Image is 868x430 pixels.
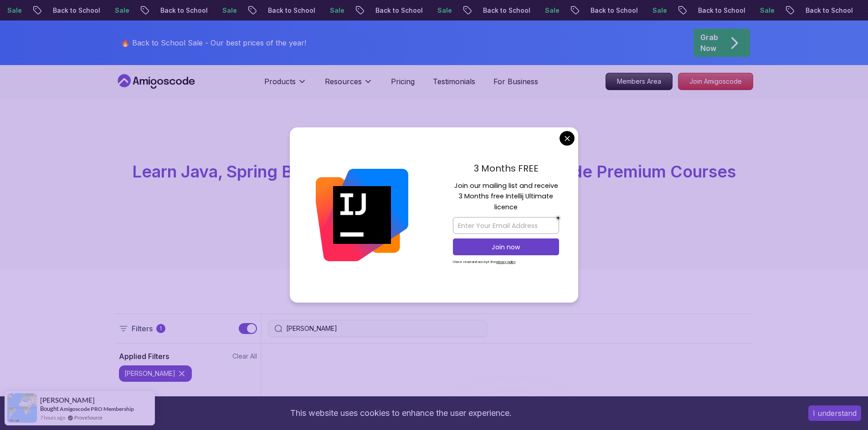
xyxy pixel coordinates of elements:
p: Back to School [261,6,323,15]
p: Filters [132,323,153,334]
button: [PERSON_NAME] [119,365,192,382]
a: Testimonials [433,76,475,87]
p: Grab Now [700,32,718,54]
p: Back to School [476,6,538,15]
div: This website uses cookies to enhance the user experience. [7,403,795,423]
p: 🔥 Back to School Sale - Our best prices of the year! [121,37,306,48]
span: [PERSON_NAME] [40,396,95,404]
p: Back to School [583,6,645,15]
a: ProveSource [74,414,103,421]
p: Back to School [691,6,753,15]
p: Back to School [153,6,215,15]
p: Sale [323,6,352,15]
p: Back to School [798,6,860,15]
p: Back to School [368,6,430,15]
input: Search Java, React, Spring boot ... [286,324,481,333]
p: Sale [753,6,782,15]
button: Products [264,76,307,94]
a: Join Amigoscode [678,73,753,90]
p: Sale [538,6,567,15]
a: Amigoscode PRO Membership [60,405,134,413]
p: Join Amigoscode [678,73,753,90]
a: For Business [493,76,538,87]
p: Sale [215,6,244,15]
button: Accept cookies [808,405,861,421]
span: Learn Java, Spring Boot, DevOps & More with Amigoscode Premium Courses [132,162,736,182]
span: Bought [40,405,59,412]
span: 7 hours ago [40,414,65,421]
p: Back to School [46,6,108,15]
a: Pricing [391,76,415,87]
button: Clear All [232,352,257,361]
p: Members Area [606,73,672,90]
p: Sale [645,6,674,15]
button: Resources [325,76,373,94]
p: 1 [159,325,162,332]
p: Sale [430,6,459,15]
p: Sale [108,6,137,15]
h2: Applied Filters [119,351,169,362]
p: [PERSON_NAME] [124,369,175,378]
p: Master in-demand skills like Java, Spring Boot, DevOps, React, and more through hands-on, expert-... [281,188,587,226]
a: Members Area [606,73,673,90]
p: Resources [325,76,362,87]
p: Products [264,76,296,87]
img: provesource social proof notification image [7,393,37,423]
